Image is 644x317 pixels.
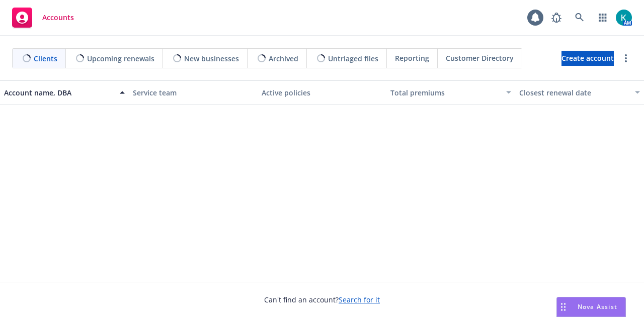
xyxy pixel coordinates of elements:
a: Accounts [8,4,78,32]
button: Nova Assist [556,297,626,317]
div: Drag to move [557,297,570,316]
button: Total premiums [386,80,515,104]
span: Can't find an account? [264,294,380,305]
button: Closest renewal date [515,80,644,104]
span: Reporting [395,53,429,63]
a: more [620,52,632,64]
img: photo [616,10,632,26]
span: Accounts [42,14,74,22]
div: Total premiums [390,87,500,98]
div: Closest renewal date [519,87,629,98]
span: Clients [34,53,57,64]
a: Search for it [339,295,380,304]
a: Create account [561,51,614,66]
span: Create account [561,49,614,68]
div: Active policies [262,87,382,98]
div: Account name, DBA [4,87,114,98]
span: Untriaged files [328,53,378,64]
button: Active policies [258,80,386,104]
div: Service team [133,87,254,98]
span: Nova Assist [578,302,617,311]
a: Switch app [593,8,613,28]
span: Archived [269,53,298,64]
a: Report a Bug [546,8,567,28]
span: Upcoming renewals [87,53,154,64]
span: New businesses [184,53,239,64]
a: Search [570,8,590,28]
button: Service team [129,80,258,104]
span: Customer Directory [446,53,514,63]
